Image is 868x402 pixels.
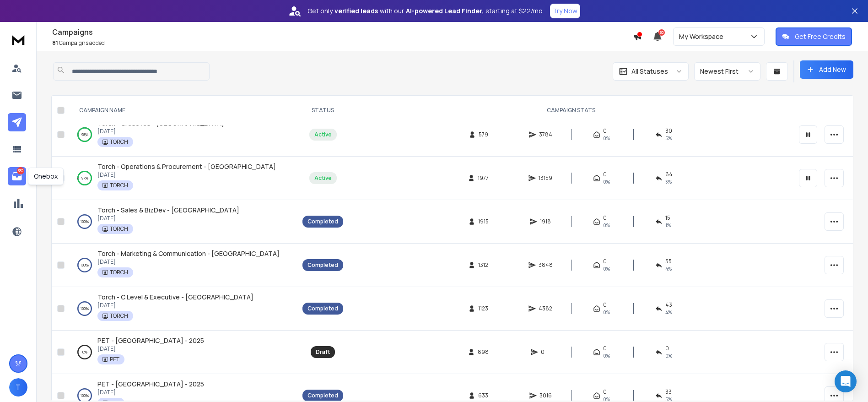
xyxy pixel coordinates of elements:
span: 33 [665,388,672,396]
p: 0 % [82,348,87,357]
span: PET - [GEOGRAPHIC_DATA] - 2025 [97,380,204,388]
p: 100 % [81,304,89,313]
span: 0% [603,309,610,316]
a: PET - [GEOGRAPHIC_DATA] - 2025 [97,336,204,345]
span: 1312 [478,261,488,269]
span: 81 [52,39,58,47]
span: 1 % [665,222,671,229]
p: [DATE] [97,128,224,135]
a: 332 [8,167,26,185]
div: Completed [307,261,338,269]
p: [DATE] [97,389,204,396]
span: 579 [479,131,488,138]
td: 100%Torch - Marketing & Communication - [GEOGRAPHIC_DATA][DATE]TORCH [68,244,297,287]
p: 98 % [81,130,88,139]
span: 15 [665,214,670,222]
div: Completed [307,218,338,225]
p: All Statuses [631,67,668,76]
span: 0 [603,388,607,396]
span: 3848 [539,261,553,269]
p: [DATE] [97,258,280,266]
span: Torch - C Level & Executive - [GEOGRAPHIC_DATA] [97,293,253,301]
p: [DATE] [97,215,239,222]
span: 13159 [539,174,552,182]
span: 1977 [478,174,489,182]
span: 1918 [540,218,551,225]
td: 100%Torch - C Level & Executive - [GEOGRAPHIC_DATA][DATE]TORCH [68,287,297,331]
td: 98%Torch - Creatives - [GEOGRAPHIC_DATA][DATE]TORCH [68,113,297,157]
strong: verified leads [334,6,378,16]
span: 0 [541,348,550,356]
span: 0 [603,301,607,309]
span: 55 [665,258,672,265]
p: TORCH [110,312,128,320]
span: 0% [603,135,610,142]
div: Completed [307,392,338,399]
th: STATUS [297,96,349,125]
span: 0% [603,352,610,359]
strong: AI-powered Lead Finder, [406,6,484,16]
a: Torch - Operations & Procurement - [GEOGRAPHIC_DATA] [97,162,276,171]
span: 50 [658,29,665,36]
div: Active [314,174,332,182]
span: 4 % [665,309,672,316]
span: 1915 [478,218,489,225]
span: 898 [478,348,489,356]
span: 0 [665,345,669,352]
span: 43 [665,301,672,309]
span: 64 [665,171,673,178]
p: 97 % [81,174,88,183]
p: [DATE] [97,302,253,309]
div: Draft [316,348,330,356]
p: 332 [17,167,24,174]
span: 0 [603,214,607,222]
span: 0% [603,178,610,185]
img: logo [9,31,27,48]
p: 100 % [81,391,89,400]
p: [DATE] [97,171,276,179]
span: 0% [603,265,610,272]
span: 0% [603,222,610,229]
td: 0%PET - [GEOGRAPHIC_DATA] - 2025[DATE]PET [68,331,297,374]
span: 30 [665,127,672,135]
p: TORCH [110,225,128,233]
span: 4382 [539,305,552,312]
button: T [9,378,27,397]
th: CAMPAIGN NAME [68,96,297,125]
span: 3784 [539,131,552,138]
p: Campaigns added [52,39,633,47]
a: Torch - Sales & BizDev - [GEOGRAPHIC_DATA] [97,206,239,215]
p: TORCH [110,138,128,146]
span: Torch - Operations & Procurement - [GEOGRAPHIC_DATA] [97,162,276,171]
span: 4 % [665,265,672,272]
div: Open Intercom Messenger [835,370,857,392]
p: 100 % [81,261,89,270]
span: 0% [665,352,672,359]
p: PET [110,356,119,363]
span: 0 [603,127,607,135]
p: Get only with our starting at $22/mo [307,6,543,16]
span: 0 [603,345,607,352]
a: Torch - C Level & Executive - [GEOGRAPHIC_DATA] [97,293,253,302]
span: 5 % [665,135,672,142]
span: 3016 [539,392,552,399]
p: Try Now [553,6,577,16]
div: Active [314,131,332,138]
span: PET - [GEOGRAPHIC_DATA] - 2025 [97,336,204,345]
span: 0 [603,171,607,178]
p: TORCH [110,182,128,189]
button: Try Now [550,4,580,18]
span: 3 % [665,178,672,185]
span: 1123 [478,305,488,312]
a: Torch - Marketing & Communication - [GEOGRAPHIC_DATA] [97,249,280,258]
p: Get Free Credits [795,32,846,41]
button: Get Free Credits [776,27,852,46]
span: 0 [603,258,607,265]
td: 97%Torch - Operations & Procurement - [GEOGRAPHIC_DATA][DATE]TORCH [68,157,297,200]
button: Add New [800,60,853,79]
div: Completed [307,305,338,312]
p: TORCH [110,269,128,276]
